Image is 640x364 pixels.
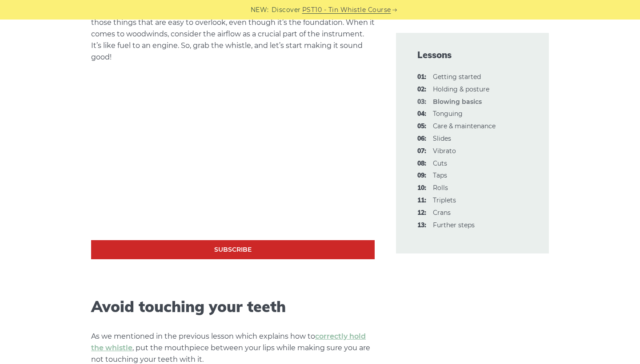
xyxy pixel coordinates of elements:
span: 08: [417,158,426,169]
span: 05: [417,121,426,132]
a: 07:Vibrato [433,147,456,155]
h2: Avoid touching your teeth [91,298,375,316]
a: 08:Cuts [433,159,447,167]
a: 04:Tonguing [433,110,463,118]
a: 11:Triplets [433,196,456,204]
span: 06: [417,134,426,144]
a: 09:Taps [433,171,447,179]
span: 07: [417,146,426,157]
iframe: Tin Whistle Tutorial for Beginners - Blowing Basics & D Scale Exercise [91,81,375,241]
span: 10: [417,183,426,194]
span: Discover [272,5,301,15]
a: PST10 - Tin Whistle Course [302,5,391,15]
span: 04: [417,109,426,119]
a: 05:Care & maintenance [433,122,496,130]
a: 10:Rolls [433,184,448,192]
a: 01:Getting started [433,73,481,81]
a: 12:Crans [433,209,451,217]
a: 06:Slides [433,135,451,142]
span: 09: [417,170,426,181]
span: Lessons [417,49,528,61]
span: 01: [417,72,426,83]
span: 03: [417,97,426,107]
a: 13:Further steps [433,221,475,229]
span: 02: [417,84,426,95]
strong: Blowing basics [433,98,482,106]
span: 12: [417,208,426,218]
a: Subscribe [91,240,375,259]
span: 11: [417,195,426,206]
span: 13: [417,220,426,231]
span: NEW: [251,5,269,15]
a: 02:Holding & posture [433,85,489,93]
